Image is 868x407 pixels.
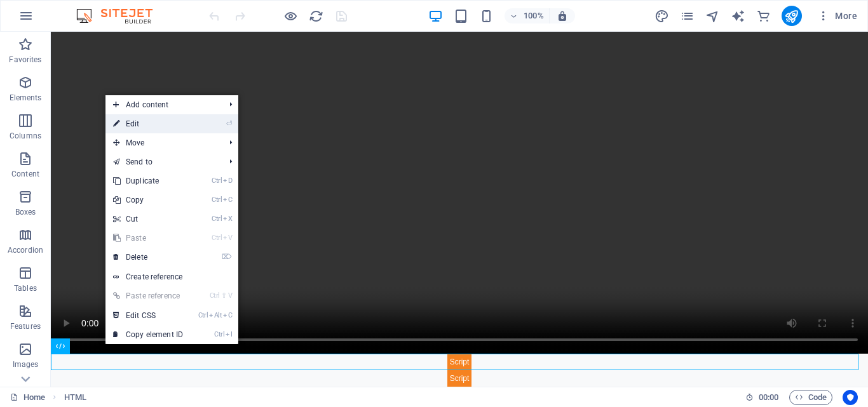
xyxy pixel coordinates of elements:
button: publish [782,6,802,26]
i: Alt [209,311,222,319]
p: Images [13,359,39,370]
i: ⇧ [221,291,227,300]
p: Columns [10,131,41,141]
a: ⌦Delete [105,248,191,267]
span: Code [795,390,827,405]
button: pages [680,8,695,23]
button: reload [308,8,323,23]
i: ⌦ [222,253,232,261]
a: CtrlDDuplicate [105,171,191,190]
a: CtrlCCopy [105,190,191,210]
button: text_generator [731,8,746,23]
i: Design (Ctrl+Alt+Y) [654,9,669,23]
p: Elements [10,93,42,103]
i: V [228,291,232,300]
a: CtrlICopy element ID [105,325,191,344]
span: 00 00 [759,390,778,405]
span: : [768,392,770,402]
i: Reload page [309,9,323,23]
i: V [223,234,232,242]
i: C [223,196,232,204]
a: Click to cancel selection. Double-click to open Pages [10,390,45,405]
p: Accordion [8,245,43,255]
i: I [226,330,232,338]
i: Ctrl [212,196,222,204]
button: design [654,8,670,23]
a: Create reference [105,267,238,286]
i: AI Writer [731,9,745,23]
i: Navigator [705,9,720,23]
a: ⏎Edit [105,114,191,133]
button: More [812,6,862,26]
p: Content [11,169,39,179]
i: Ctrl [210,291,220,300]
button: Code [789,390,832,405]
i: Ctrl [198,311,208,319]
i: C [223,311,232,319]
nav: breadcrumb [64,390,86,405]
span: More [817,10,857,22]
a: CtrlAltCEdit CSS [105,306,191,325]
i: Publish [784,9,799,23]
span: Add content [105,95,219,114]
i: D [223,177,232,185]
i: ⏎ [226,119,232,128]
i: Pages (Ctrl+Alt+S) [680,9,695,23]
i: Ctrl [212,177,222,185]
h6: 100% [524,8,544,23]
p: Features [10,321,41,331]
h6: Session time [745,390,779,405]
button: 100% [505,8,550,23]
a: CtrlVPaste [105,229,191,248]
span: Click to select. Double-click to edit [64,390,86,405]
span: Move [105,133,219,152]
button: commerce [756,8,771,23]
p: Boxes [15,207,36,217]
p: Tables [14,283,37,293]
img: Editor Logo [73,8,168,23]
i: Ctrl [212,234,222,242]
i: Ctrl [214,330,224,338]
i: X [223,215,232,223]
a: Send to [105,152,219,171]
a: Ctrl⇧VPaste reference [105,286,191,305]
p: Favorites [9,55,41,65]
button: Usercentrics [843,390,858,405]
a: CtrlXCut [105,210,191,229]
button: Click here to leave preview mode and continue editing [283,8,298,23]
button: navigator [705,8,721,23]
i: Commerce [756,9,771,23]
i: Ctrl [212,215,222,223]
